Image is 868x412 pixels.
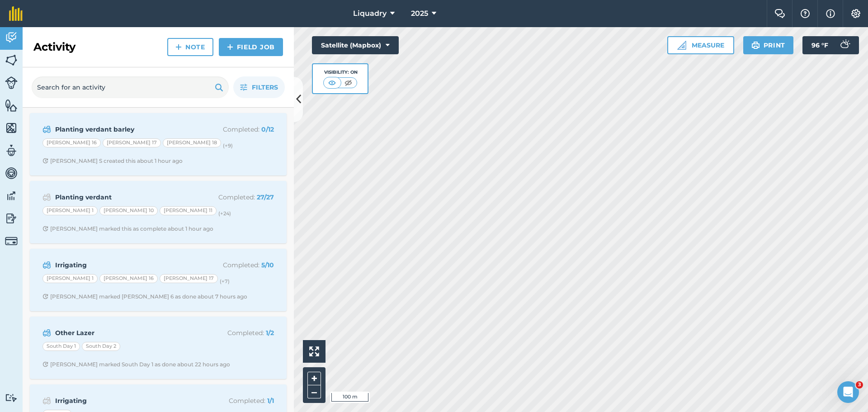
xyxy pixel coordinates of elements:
[35,322,281,374] a: Other LazerCompleted: 1/2South Day 1South Day 2Clock with arrow pointing clockwise[PERSON_NAME] m...
[42,274,98,283] div: [PERSON_NAME] 1
[42,124,51,135] img: svg+xml;base64,PD94bWwgdmVyc2lvbj0iMS4wIiBlbmNvZGluZz0idXRmLTgiPz4KPCEtLSBHZW5lcmF0b3I6IEFkb2JlIE...
[42,361,230,368] div: [PERSON_NAME] marked South Day 1 as done about 22 hours ago
[163,138,221,147] div: [PERSON_NAME] 18
[202,192,274,202] p: Completed :
[35,118,281,170] a: Planting verdant barleyCompleted: 0/12[PERSON_NAME] 16[PERSON_NAME] 17[PERSON_NAME] 18(+9)Clock w...
[5,53,18,67] img: svg+xml;base64,PHN2ZyB4bWxucz0iaHR0cDovL3d3dy53My5vcmcvMjAwMC9zdmciIHdpZHRoPSI1NiIgaGVpZ2h0PSI2MC...
[42,361,48,367] img: Clock with arrow pointing clockwise
[233,76,285,98] button: Filters
[5,393,18,402] img: svg+xml;base64,PD94bWwgdmVyc2lvbj0iMS4wIiBlbmNvZGluZz0idXRmLTgiPz4KPCEtLSBHZW5lcmF0b3I6IEFkb2JlIE...
[5,144,18,157] img: svg+xml;base64,PD94bWwgdmVyc2lvbj0iMS4wIiBlbmNvZGluZz0idXRmLTgiPz4KPCEtLSBHZW5lcmF0b3I6IEFkb2JlIE...
[42,192,51,203] img: svg+xml;base64,PD94bWwgdmVyc2lvbj0iMS4wIiBlbmNvZGluZz0idXRmLTgiPz4KPCEtLSBHZW5lcmF0b3I6IEFkb2JlIE...
[227,42,233,52] img: svg+xml;base64,PHN2ZyB4bWxucz0iaHR0cDovL3d3dy53My5vcmcvMjAwMC9zdmciIHdpZHRoPSIxNCIgaGVpZ2h0PSIyNC...
[42,157,183,165] div: [PERSON_NAME] S created this about 1 hour ago
[835,36,854,54] img: svg+xml;base64,PD94bWwgdmVyc2lvbj0iMS4wIiBlbmNvZGluZz0idXRmLTgiPz4KPCEtLSBHZW5lcmF0b3I6IEFkb2JlIE...
[800,9,811,18] img: A question mark icon
[219,38,283,56] a: Field Job
[42,260,51,270] img: svg+xml;base64,PD94bWwgdmVyc2lvbj0iMS4wIiBlbmNvZGluZz0idXRmLTgiPz4KPCEtLSBHZW5lcmF0b3I6IEFkb2JlIE...
[5,166,18,180] img: svg+xml;base64,PD94bWwgdmVyc2lvbj0iMS4wIiBlbmNvZGluZz0idXRmLTgiPz4KPCEtLSBHZW5lcmF0b3I6IEFkb2JlIE...
[811,36,828,54] span: 96 ° F
[35,186,281,238] a: Planting verdantCompleted: 27/27[PERSON_NAME] 1[PERSON_NAME] 10[PERSON_NAME] 11(+24)Clock with ar...
[32,76,229,98] input: Search for an activity
[353,8,387,19] span: Liquadry
[5,99,18,112] img: svg+xml;base64,PHN2ZyB4bWxucz0iaHR0cDovL3d3dy53My5vcmcvMjAwMC9zdmciIHdpZHRoPSI1NiIgaGVpZ2h0PSI2MC...
[837,381,859,403] iframe: Intercom live chat
[261,261,274,269] strong: 5 / 10
[42,342,80,351] div: South Day 1
[267,397,274,405] strong: 1 / 1
[160,274,218,283] div: [PERSON_NAME] 17
[252,82,278,92] span: Filters
[312,36,399,54] button: Satellite (Mapbox)
[42,206,98,215] div: [PERSON_NAME] 1
[326,78,338,87] img: svg+xml;base64,PHN2ZyB4bWxucz0iaHR0cDovL3d3dy53My5vcmcvMjAwMC9zdmciIHdpZHRoPSI1MCIgaGVpZ2h0PSI0MC...
[261,125,274,133] strong: 0 / 12
[202,328,274,338] p: Completed :
[175,42,182,52] img: svg+xml;base64,PHN2ZyB4bWxucz0iaHR0cDovL3d3dy53My5vcmcvMjAwMC9zdmciIHdpZHRoPSIxNCIgaGVpZ2h0PSIyNC...
[802,36,859,54] button: 96 °F
[35,254,281,306] a: IrrigatingCompleted: 5/10[PERSON_NAME] 1[PERSON_NAME] 16[PERSON_NAME] 17(+7)Clock with arrow poin...
[42,327,51,338] img: svg+xml;base64,PD94bWwgdmVyc2lvbj0iMS4wIiBlbmNvZGluZz0idXRmLTgiPz4KPCEtLSBHZW5lcmF0b3I6IEFkb2JlIE...
[103,138,161,147] div: [PERSON_NAME] 17
[411,8,428,19] span: 2025
[257,193,274,201] strong: 27 / 27
[667,36,734,54] button: Measure
[751,40,760,51] img: svg+xml;base64,PHN2ZyB4bWxucz0iaHR0cDovL3d3dy53My5vcmcvMjAwMC9zdmciIHdpZHRoPSIxOSIgaGVpZ2h0PSIyNC...
[856,381,863,388] span: 3
[42,293,247,300] div: [PERSON_NAME] marked [PERSON_NAME] 6 as done about 7 hours ago
[307,372,321,385] button: +
[42,395,51,406] img: svg+xml;base64,PD94bWwgdmVyc2lvbj0iMS4wIiBlbmNvZGluZz0idXRmLTgiPz4KPCEtLSBHZW5lcmF0b3I6IEFkb2JlIE...
[55,260,198,270] strong: Irrigating
[202,260,274,270] p: Completed :
[9,6,23,21] img: fieldmargin Logo
[323,69,358,76] div: Visibility: On
[5,76,18,89] img: svg+xml;base64,PD94bWwgdmVyc2lvbj0iMS4wIiBlbmNvZGluZz0idXRmLTgiPz4KPCEtLSBHZW5lcmF0b3I6IEFkb2JlIE...
[55,328,198,338] strong: Other Lazer
[743,36,794,54] button: Print
[55,192,198,202] strong: Planting verdant
[42,158,48,164] img: Clock with arrow pointing clockwise
[266,329,274,337] strong: 1 / 2
[215,82,223,93] img: svg+xml;base64,PHN2ZyB4bWxucz0iaHR0cDovL3d3dy53My5vcmcvMjAwMC9zdmciIHdpZHRoPSIxOSIgaGVpZ2h0PSIyNC...
[99,274,158,283] div: [PERSON_NAME] 16
[343,78,354,87] img: svg+xml;base64,PHN2ZyB4bWxucz0iaHR0cDovL3d3dy53My5vcmcvMjAwMC9zdmciIHdpZHRoPSI1MCIgaGVpZ2h0PSI0MC...
[5,121,18,135] img: svg+xml;base64,PHN2ZyB4bWxucz0iaHR0cDovL3d3dy53My5vcmcvMjAwMC9zdmciIHdpZHRoPSI1NiIgaGVpZ2h0PSI2MC...
[850,9,861,18] img: A cog icon
[218,210,231,217] small: (+ 24 )
[42,225,213,232] div: [PERSON_NAME] marked this as complete about 1 hour ago
[5,31,18,44] img: svg+xml;base64,PD94bWwgdmVyc2lvbj0iMS4wIiBlbmNvZGluZz0idXRmLTgiPz4KPCEtLSBHZW5lcmF0b3I6IEFkb2JlIE...
[99,206,158,215] div: [PERSON_NAME] 10
[160,206,217,215] div: [PERSON_NAME] 11
[309,346,319,356] img: Four arrows, one pointing top left, one top right, one bottom right and the last bottom left
[774,9,785,18] img: Two speech bubbles overlapping with the left bubble in the forefront
[5,235,18,247] img: svg+xml;base64,PD94bWwgdmVyc2lvbj0iMS4wIiBlbmNvZGluZz0idXRmLTgiPz4KPCEtLSBHZW5lcmF0b3I6IEFkb2JlIE...
[82,342,120,351] div: South Day 2
[220,278,230,284] small: (+ 7 )
[55,396,198,406] strong: Irrigating
[42,294,48,299] img: Clock with arrow pointing clockwise
[202,396,274,406] p: Completed :
[223,142,233,149] small: (+ 9 )
[202,124,274,134] p: Completed :
[307,385,321,398] button: –
[55,124,198,134] strong: Planting verdant barley
[33,40,75,54] h2: Activity
[42,138,101,147] div: [PERSON_NAME] 16
[5,212,18,225] img: svg+xml;base64,PD94bWwgdmVyc2lvbj0iMS4wIiBlbmNvZGluZz0idXRmLTgiPz4KPCEtLSBHZW5lcmF0b3I6IEFkb2JlIE...
[42,226,48,232] img: Clock with arrow pointing clockwise
[167,38,213,56] a: Note
[677,41,686,50] img: Ruler icon
[5,189,18,203] img: svg+xml;base64,PD94bWwgdmVyc2lvbj0iMS4wIiBlbmNvZGluZz0idXRmLTgiPz4KPCEtLSBHZW5lcmF0b3I6IEFkb2JlIE...
[826,8,835,19] img: svg+xml;base64,PHN2ZyB4bWxucz0iaHR0cDovL3d3dy53My5vcmcvMjAwMC9zdmciIHdpZHRoPSIxNyIgaGVpZ2h0PSIxNy...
